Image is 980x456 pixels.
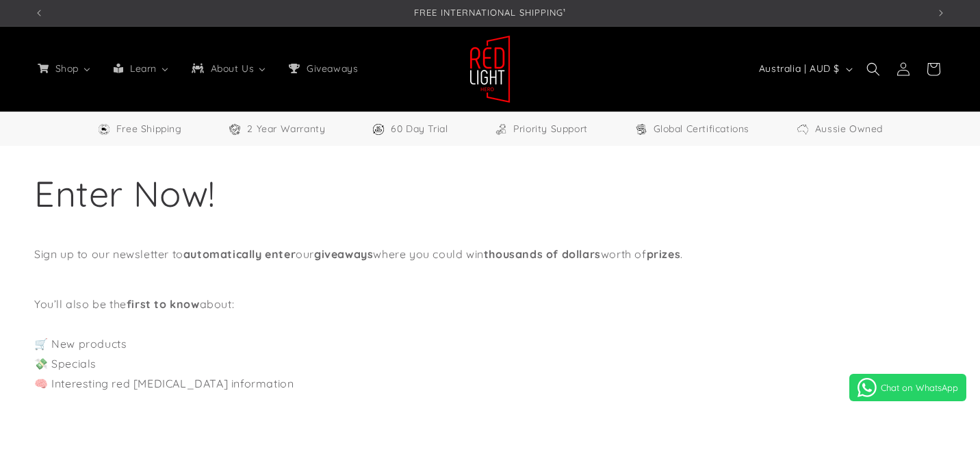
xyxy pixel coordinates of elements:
[414,7,566,18] span: FREE INTERNATIONAL SHIPPING¹
[34,247,683,261] span: Sign up to our newsletter to our where you could win worth of .
[228,121,325,138] a: 2 Year Warranty
[751,56,858,82] button: Australia | AUD $
[34,297,234,311] span: You’ll also be the about:
[183,247,296,261] strong: automatically enter
[513,121,588,138] span: Priority Support
[97,121,182,138] a: Free Worldwide Shipping
[881,382,958,393] span: Chat on WhatsApp
[34,337,127,351] span: 🛒 New products
[858,54,888,84] summary: Search
[208,62,256,75] span: About Us
[372,123,385,136] img: Trial Icon
[97,123,111,136] img: Free Shipping Icon
[849,374,966,401] a: Chat on WhatsApp
[634,121,750,138] a: Global Certifications
[494,121,588,138] a: Priority Support
[53,62,80,75] span: Shop
[647,247,681,261] strong: prizes
[34,357,96,370] span: 💸 Specials
[304,62,359,75] span: Giveaways
[469,35,511,103] img: Red Light Hero
[34,170,946,217] h1: Enter Now!
[494,123,508,136] img: Support Icon
[314,247,373,261] strong: giveaways
[180,54,277,83] a: About Us
[465,29,516,108] a: Red Light Hero
[796,123,810,136] img: Aussie Owned Icon
[26,54,102,83] a: Shop
[796,121,883,138] a: Aussie Owned
[277,54,367,83] a: Giveaways
[34,377,294,390] span: 🧠 Interesting red [MEDICAL_DATA] information
[815,121,883,138] span: Aussie Owned
[127,62,158,75] span: Learn
[127,297,200,311] strong: first to know
[247,121,325,138] span: 2 Year Warranty
[228,123,242,136] img: Warranty Icon
[372,121,448,138] a: 60 Day Trial
[102,54,180,83] a: Learn
[484,247,601,261] strong: thousands of dollars
[759,62,840,76] span: Australia | AUD $
[654,121,750,138] span: Global Certifications
[116,121,182,138] span: Free Shipping
[634,123,648,136] img: Certifications Icon
[391,121,448,138] span: 60 Day Trial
